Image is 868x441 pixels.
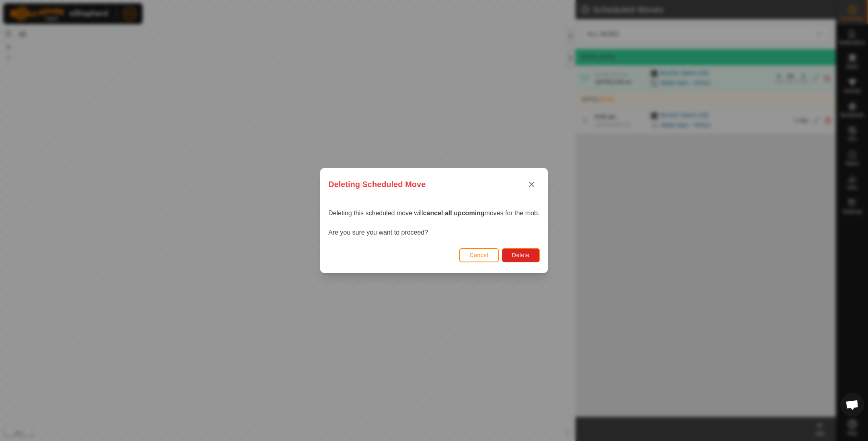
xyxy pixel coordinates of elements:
span: Deleting Scheduled Move [328,178,426,190]
div: Open chat [840,393,864,417]
button: Cancel [459,248,499,262]
span: Delete [512,252,529,258]
p: Are you sure you want to proceed? [328,228,540,237]
p: Deleting this scheduled move will moves for the mob. [328,208,540,218]
strong: cancel all upcoming [423,210,485,216]
span: Cancel [470,252,489,258]
button: Delete [502,248,539,262]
